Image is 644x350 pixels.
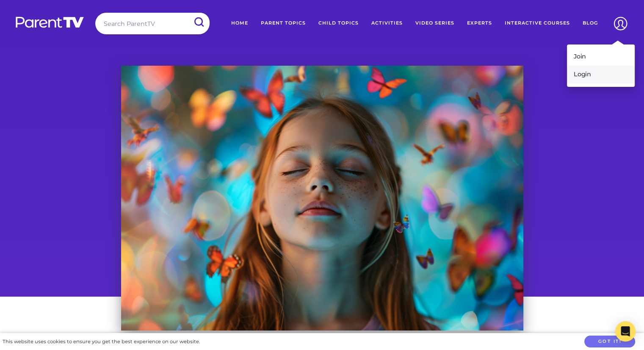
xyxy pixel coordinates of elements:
div: This website uses cookies to ensure you get the best experience on our website. [3,337,200,346]
a: Video Series [409,13,461,34]
a: Experts [461,13,498,34]
a: Join [567,48,635,66]
button: Got it! [584,336,635,348]
input: Search ParentTV [95,13,210,34]
input: Submit [188,13,210,32]
a: Parent Topics [254,13,312,34]
img: parenttv-logo-white.4c85aaf.svg [15,16,85,28]
a: Login [567,66,635,83]
a: Home [225,13,254,34]
a: Child Topics [312,13,365,34]
a: Activities [365,13,409,34]
a: Blog [576,13,604,34]
img: Account [610,13,631,34]
div: Open Intercom Messenger [615,321,636,342]
a: Interactive Courses [498,13,576,34]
